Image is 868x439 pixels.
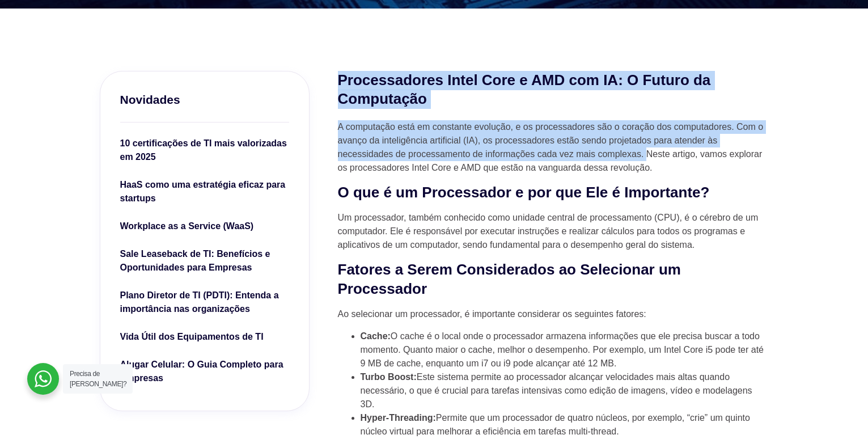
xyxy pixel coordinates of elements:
[120,220,289,236] a: Workplace as a Service (WaaS)
[338,211,769,252] p: Um processador, também conhecido como unidade central de processamento (CPU), é o cérebro de um c...
[361,331,391,341] strong: Cache:
[664,294,868,439] div: Widget de chat
[338,71,769,109] h2: Processadores Intel Core e AMD com IA: O Futuro da Computação
[338,261,681,297] strong: Fatores a Serem Considerados ao Selecionar um Processador
[361,330,769,370] li: O cache é o local onde o processador armazena informações que ele precisa buscar a todo momento. ...
[361,370,769,411] li: Este sistema permite ao processador alcançar velocidades mais altas quando necessário, o que é cr...
[338,184,710,201] strong: O que é um Processador e por que Ele é Importante?
[338,120,769,175] p: A computação está em constante evolução, e os processadores são o coração dos computadores. Com o...
[120,289,289,319] a: Plano Diretor de TI (PDTI): Entenda a importância nas organizações
[70,370,126,388] span: Precisa de [PERSON_NAME]?
[361,411,769,438] li: Permite que um processador de quatro núcleos, por exemplo, “crie” um quinto núcleo virtual para m...
[120,358,289,388] a: Alugar Celular: O Guia Completo para Empresas
[120,178,289,208] a: HaaS como uma estratégia eficaz para startups
[120,91,289,108] h3: Novidades
[338,307,769,321] p: Ao selecionar um processador, é importante considerar os seguintes fatores:
[664,294,868,439] iframe: Chat Widget
[120,330,289,347] a: Vida Útil dos Equipamentos de TI
[361,372,417,382] strong: Turbo Boost:
[120,247,289,277] a: Sale Leaseback de TI: Benefícios e Oportunidades para Empresas
[361,413,436,423] strong: Hyper-Threading:
[120,137,289,167] a: 10 certificações de TI mais valorizadas em 2025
